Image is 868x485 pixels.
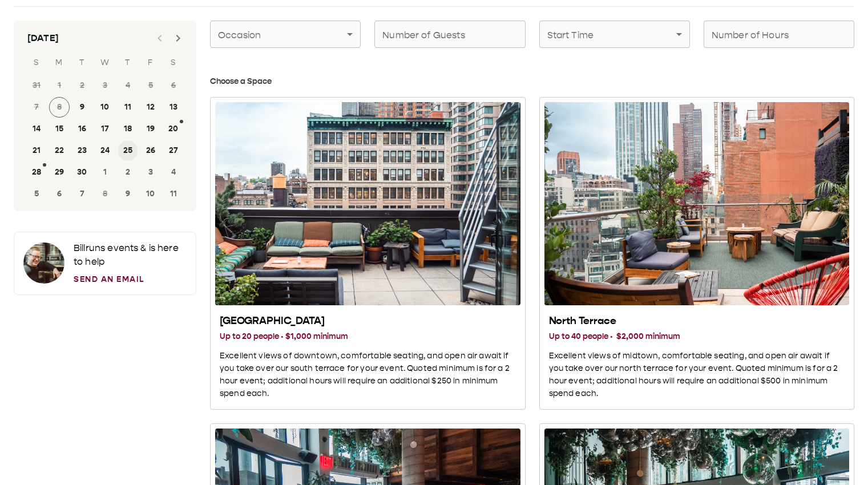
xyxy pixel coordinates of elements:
[140,97,161,118] button: 12
[118,162,138,183] button: 2
[95,51,115,74] span: Wednesday
[140,119,161,139] button: 19
[72,119,92,139] button: 16
[549,314,845,328] h2: North Terrace
[74,241,187,269] p: Bill runs events & is here to help
[27,31,59,45] div: [DATE]
[539,97,855,410] button: North Terrace
[118,140,138,161] button: 25
[167,27,189,50] button: Next month
[26,162,47,183] button: 28
[74,273,187,285] a: Send an Email
[163,119,184,139] button: 20
[118,184,138,204] button: 9
[549,350,845,400] p: Excellent views of midtown, comfortable seating, and open air await if you take over our north te...
[163,162,184,183] button: 4
[220,314,516,328] h2: [GEOGRAPHIC_DATA]
[49,184,70,204] button: 6
[163,140,184,161] button: 27
[210,97,526,410] button: South Terrace
[210,75,854,88] h3: Choose a Space
[220,350,516,400] p: Excellent views of downtown, comfortable seating, and open air await if you take over our south t...
[26,119,47,139] button: 14
[118,97,138,118] button: 11
[72,162,92,183] button: 30
[72,140,92,161] button: 23
[26,184,47,204] button: 5
[118,51,138,74] span: Thursday
[140,140,161,161] button: 26
[220,330,516,343] h3: Up to 20 people · $1,000 minimum
[72,97,92,118] button: 9
[95,162,115,183] button: 1
[26,51,47,74] span: Sunday
[95,97,115,118] button: 10
[549,330,845,343] h3: Up to 40 people · $2,000 minimum
[49,140,70,161] button: 22
[72,184,92,204] button: 7
[163,97,184,118] button: 13
[163,184,184,204] button: 11
[95,140,115,161] button: 24
[95,119,115,139] button: 17
[140,51,161,74] span: Friday
[49,119,70,139] button: 15
[49,51,70,74] span: Monday
[140,162,161,183] button: 3
[163,51,184,74] span: Saturday
[140,184,161,204] button: 10
[26,140,47,161] button: 21
[72,51,92,74] span: Tuesday
[118,119,138,139] button: 18
[49,162,70,183] button: 29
